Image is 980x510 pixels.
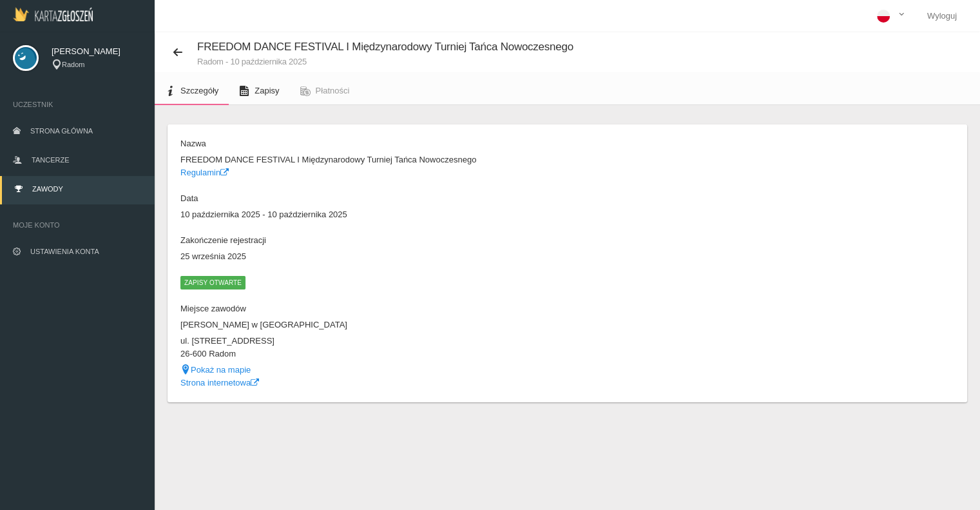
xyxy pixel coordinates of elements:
a: Zapisy otwarte [180,277,245,287]
span: Uczestnik [13,98,142,111]
span: Ustawienia konta [30,248,99,255]
a: Płatności [290,77,360,105]
dd: 25 września 2025 [180,250,561,263]
span: [PERSON_NAME] [52,45,142,58]
dd: [PERSON_NAME] w [GEOGRAPHIC_DATA] [180,319,561,331]
a: Zapisy [229,77,289,105]
dt: Nazwa [180,137,561,150]
span: Zapisy otwarte [180,276,245,289]
dd: ul. [STREET_ADDRESS] [180,335,561,348]
dd: FREEDOM DANCE FESTIVAL I Międzynarodowy Turniej Tańca Nowoczesnego [180,153,561,166]
a: Regulamin [180,168,229,177]
img: svg [13,45,39,71]
span: Strona główna [30,127,93,135]
span: Płatności [316,86,350,95]
a: Pokaż na mapie [180,365,251,375]
dt: Miejsce zawodów [180,302,561,315]
a: Szczegóły [155,77,229,105]
a: Strona internetowa [180,378,259,387]
small: Radom - 10 października 2025 [197,57,573,66]
dd: 10 października 2025 - 10 października 2025 [180,208,561,221]
span: Zawody [32,185,63,193]
span: Szczegóły [180,86,218,95]
dt: Zakończenie rejestracji [180,234,561,247]
span: Tancerze [32,156,69,164]
dd: 26-600 Radom [180,348,561,360]
dt: Data [180,192,561,205]
span: Moje konto [13,219,142,231]
span: Zapisy [255,86,279,95]
div: Radom [52,59,142,70]
span: FREEDOM DANCE FESTIVAL I Międzynarodowy Turniej Tańca Nowoczesnego [197,41,573,53]
img: Logo [13,7,93,21]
